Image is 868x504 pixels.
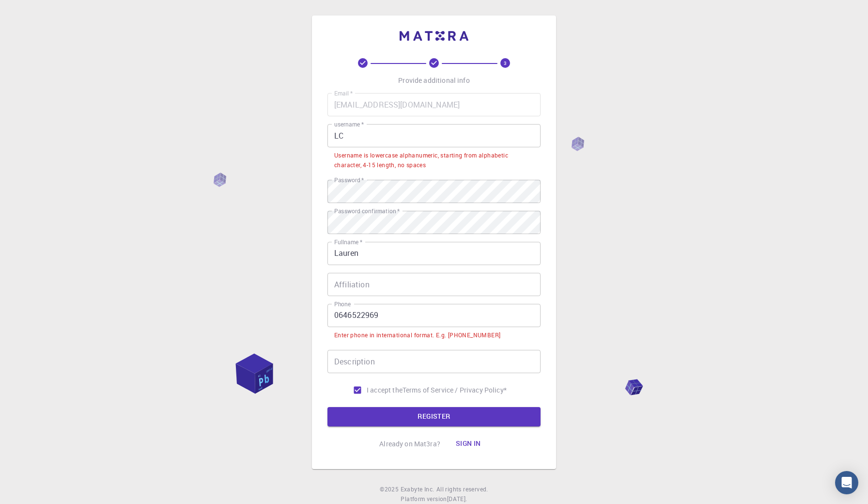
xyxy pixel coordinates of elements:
[401,485,434,494] a: Exabyte Inc.
[367,385,403,395] span: I accept the
[334,331,500,340] div: Enter phone in international format. E.g. [PHONE_NUMBER]
[334,300,351,308] label: Phone
[334,176,364,184] label: Password
[436,485,488,494] span: All rights reserved.
[334,120,364,128] label: username
[401,494,447,504] span: Platform version
[334,151,534,170] div: Username is lowercase alphanumeric, starting from alphabetic character, 4-15 length, no spaces
[334,89,353,97] label: Email
[504,60,507,66] text: 3
[401,485,434,493] span: Exabyte Inc.
[447,495,467,503] span: [DATE] .
[327,407,541,426] button: REGISTER
[379,439,440,449] p: Already on Mat3ra?
[380,485,400,494] span: © 2025
[334,238,362,246] label: Fullname
[403,385,507,395] p: Terms of Service / Privacy Policy *
[835,471,858,494] div: Open Intercom Messenger
[448,434,489,454] button: Sign in
[334,207,400,215] label: Password confirmation
[447,494,467,504] a: [DATE].
[403,385,507,395] a: Terms of Service / Privacy Policy*
[398,76,469,85] p: Provide additional info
